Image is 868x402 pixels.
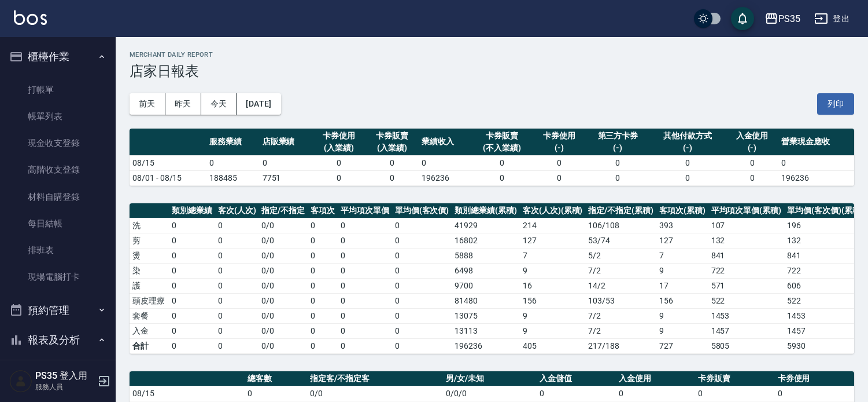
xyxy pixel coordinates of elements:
[656,338,708,353] td: 727
[443,371,537,386] th: 男/女/未知
[201,93,237,115] button: 今天
[5,210,111,237] a: 每日結帳
[537,371,616,386] th: 入金儲值
[653,130,723,142] div: 其他付款方式
[308,293,338,308] td: 0
[169,308,215,323] td: 0
[14,10,47,25] img: Logo
[338,233,392,248] td: 0
[472,155,533,170] td: 0
[338,323,392,338] td: 0
[308,278,338,293] td: 0
[5,103,111,130] a: 帳單列表
[215,248,259,263] td: 0
[308,248,338,263] td: 0
[130,93,165,115] button: 前天
[35,382,94,392] p: 服務人員
[215,218,259,233] td: 0
[653,142,723,154] div: (-)
[130,233,169,248] td: 剪
[130,308,169,323] td: 套餐
[784,308,866,323] td: 1453
[5,237,111,264] a: 排班表
[215,323,259,338] td: 0
[452,338,520,353] td: 196236
[392,293,452,308] td: 0
[585,338,656,353] td: 217/188
[650,170,726,185] td: 0
[616,386,695,401] td: 0
[365,155,419,170] td: 0
[475,130,530,142] div: 卡券販賣
[695,371,774,386] th: 卡券販賣
[258,263,308,278] td: 0 / 0
[708,293,785,308] td: 522
[308,308,338,323] td: 0
[237,93,280,115] button: [DATE]
[520,278,586,293] td: 16
[452,293,520,308] td: 81480
[338,338,392,353] td: 0
[589,142,647,154] div: (-)
[708,203,785,218] th: 平均項次單價(累積)
[260,155,313,170] td: 0
[650,155,726,170] td: 0
[533,170,586,185] td: 0
[784,233,866,248] td: 132
[520,218,586,233] td: 214
[308,218,338,233] td: 0
[585,218,656,233] td: 106 / 108
[585,233,656,248] td: 53 / 74
[726,155,779,170] td: 0
[215,233,259,248] td: 0
[130,203,866,354] table: a dense table
[315,130,363,142] div: 卡券使用
[258,218,308,233] td: 0 / 0
[308,233,338,248] td: 0
[708,248,785,263] td: 841
[307,386,443,401] td: 0/0
[452,323,520,338] td: 13113
[392,338,452,353] td: 0
[260,129,313,156] th: 店販業績
[533,155,586,170] td: 0
[535,142,583,154] div: (-)
[695,386,774,401] td: 0
[419,155,472,170] td: 0
[520,338,586,353] td: 405
[215,203,259,218] th: 客次(人次)
[245,386,307,401] td: 0
[169,323,215,338] td: 0
[206,129,260,156] th: 服務業績
[585,248,656,263] td: 5 / 2
[169,278,215,293] td: 0
[338,293,392,308] td: 0
[338,278,392,293] td: 0
[778,155,854,170] td: 0
[215,308,259,323] td: 0
[392,248,452,263] td: 0
[215,278,259,293] td: 0
[5,76,111,103] a: 打帳單
[245,371,307,386] th: 總客數
[258,338,308,353] td: 0/0
[206,155,260,170] td: 0
[258,203,308,218] th: 指定/不指定
[452,278,520,293] td: 9700
[775,371,854,386] th: 卡券使用
[452,203,520,218] th: 類別總業績(累積)
[315,142,363,154] div: (入業績)
[130,338,169,353] td: 合計
[258,293,308,308] td: 0 / 0
[708,323,785,338] td: 1457
[419,129,472,156] th: 業績收入
[308,203,338,218] th: 客項次
[368,130,416,142] div: 卡券販賣
[708,263,785,278] td: 722
[784,203,866,218] th: 單均價(客次價)(累積)
[5,42,111,72] button: 櫃檯作業
[656,218,708,233] td: 393
[308,338,338,353] td: 0
[365,170,419,185] td: 0
[169,203,215,218] th: 類別總業績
